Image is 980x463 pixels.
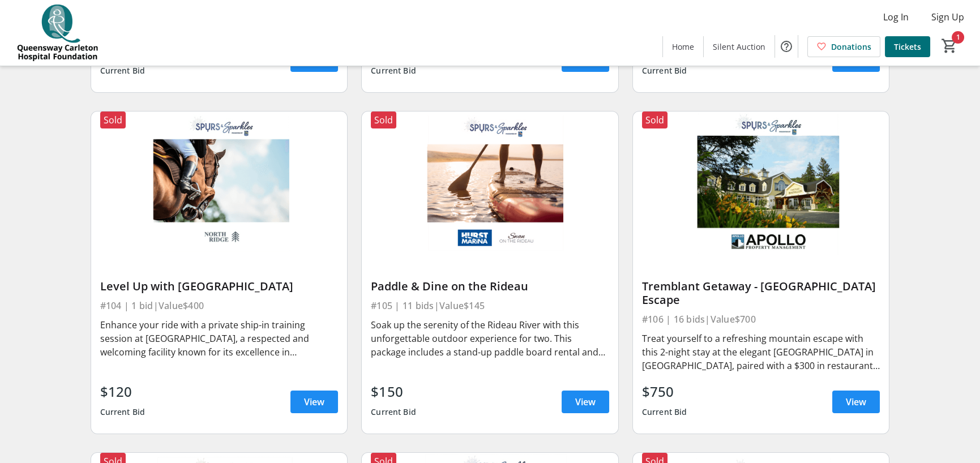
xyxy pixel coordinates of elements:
[775,35,798,58] button: Help
[939,36,960,56] button: Cart
[642,311,880,327] div: #106 | 16 bids | Value $700
[562,49,609,72] a: View
[832,391,880,413] a: View
[642,61,687,81] div: Current Bid
[832,49,880,72] a: View
[371,61,416,81] div: Current Bid
[831,41,871,53] span: Donations
[633,112,889,256] img: Tremblant Getaway - Chateau Beauvallon Escape
[807,36,880,57] a: Donations
[562,391,609,413] a: View
[713,41,765,53] span: Silent Auction
[874,8,918,26] button: Log In
[100,381,145,402] div: $120
[846,395,866,409] span: View
[642,332,880,372] div: Treat yourself to a refreshing mountain escape with this 2-night stay at the elegant [GEOGRAPHIC_...
[642,381,687,402] div: $750
[575,395,596,409] span: View
[931,10,964,24] span: Sign Up
[371,298,609,314] div: #105 | 11 bids | Value $145
[371,280,609,293] div: Paddle & Dine on the Rideau
[885,36,930,57] a: Tickets
[922,8,973,26] button: Sign Up
[100,280,339,293] div: Level Up with [GEOGRAPHIC_DATA]
[100,318,339,359] div: Enhance your ride with a private ship-in training session at [GEOGRAPHIC_DATA], a respected and w...
[100,298,339,314] div: #104 | 1 bid | Value $400
[371,112,396,128] div: Sold
[304,395,324,409] span: View
[663,36,703,57] a: Home
[371,381,416,402] div: $150
[894,41,921,53] span: Tickets
[91,112,348,256] img: Level Up with Northridge Farm
[290,49,338,72] a: View
[100,112,126,128] div: Sold
[642,280,880,307] div: Tremblant Getaway - [GEOGRAPHIC_DATA] Escape
[371,402,416,422] div: Current Bid
[672,41,694,53] span: Home
[704,36,774,57] a: Silent Auction
[883,10,909,24] span: Log In
[642,402,687,422] div: Current Bid
[7,5,108,61] img: QCH Foundation's Logo
[371,318,609,359] div: Soak up the serenity of the Rideau River with this unforgettable outdoor experience for two. This...
[100,402,145,422] div: Current Bid
[362,112,618,256] img: Paddle & Dine on the Rideau
[290,391,338,413] a: View
[100,61,145,81] div: Current Bid
[642,112,667,128] div: Sold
